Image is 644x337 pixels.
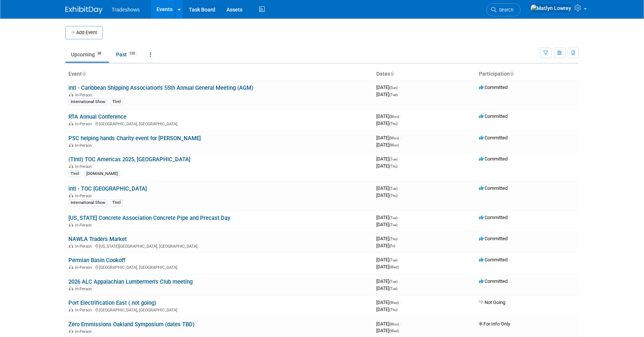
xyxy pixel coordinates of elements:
span: - [399,257,400,262]
a: Sort by Event Name [82,71,86,77]
span: (Wed) [389,301,399,305]
div: International Show [68,99,107,105]
span: (Sun) [389,86,397,90]
span: Committed [479,156,508,162]
div: [GEOGRAPHIC_DATA], [GEOGRAPHIC_DATA] [68,120,370,126]
span: (Tue) [389,280,397,284]
span: [DATE] [376,243,395,248]
img: In-Person Event [69,244,73,248]
span: - [399,215,400,220]
a: Sort by Participation Type [510,71,513,77]
span: (Tue) [389,216,397,220]
div: [GEOGRAPHIC_DATA], [GEOGRAPHIC_DATA] [68,307,370,313]
a: 2026 ALC Appalachian Lumbermen's Club meeting [68,278,193,285]
span: Committed [479,113,508,119]
span: In-Person [75,265,94,270]
span: - [399,236,400,241]
span: (Tue) [389,93,397,97]
div: International Show [68,199,107,206]
a: Zero Emmissions Oakland Symposium (dates TBD) [68,321,194,328]
span: 38 [95,51,103,56]
span: [DATE] [376,278,400,284]
a: intl - Caribbean Shipping Association's 55th Annual General Meeting (AGM) [68,85,253,91]
span: (Tue) [389,223,397,227]
span: (Thu) [389,237,397,241]
span: 133 [127,51,137,56]
span: Committed [479,185,508,191]
span: - [400,321,401,327]
a: Permian Basin Cookoff [68,257,125,264]
div: [GEOGRAPHIC_DATA], [GEOGRAPHIC_DATA] [68,264,370,270]
img: In-Person Event [69,329,73,333]
span: Committed [479,85,508,90]
span: [DATE] [376,185,400,191]
img: In-Person Event [69,223,73,227]
div: [US_STATE][GEOGRAPHIC_DATA], [GEOGRAPHIC_DATA] [68,243,370,249]
img: Matlyn Lowrey [530,4,571,12]
img: In-Person Event [69,265,73,269]
span: In-Person [75,194,94,198]
span: [DATE] [376,92,397,97]
span: In-Person [75,329,94,334]
span: For Info Only [479,321,510,327]
span: [DATE] [376,215,400,220]
span: - [400,135,401,141]
div: TIntl [110,99,123,105]
a: RTA Annual Conference [68,113,126,120]
span: (Thu) [389,164,397,168]
img: In-Person Event [69,122,73,125]
a: intl - TOC [GEOGRAPHIC_DATA] [68,185,147,192]
span: Search [496,7,513,13]
span: (Thu) [389,122,397,126]
span: In-Person [75,244,94,249]
span: (Mon) [389,115,399,119]
span: Committed [479,215,508,220]
img: In-Person Event [69,308,73,311]
span: (Tue) [389,258,397,262]
a: Port Electrification East ( not going) [68,300,156,306]
div: TIntl [68,171,81,177]
img: In-Person Event [69,287,73,290]
span: Committed [479,278,508,284]
a: PSC helping hands Charity event for [PERSON_NAME] [68,135,201,142]
img: In-Person Event [69,164,73,168]
button: Add Event [65,26,103,39]
span: In-Person [75,122,94,126]
span: [DATE] [376,321,401,327]
span: [DATE] [376,307,397,312]
span: Tradeshows [112,7,140,13]
span: [DATE] [376,120,397,126]
img: In-Person Event [69,194,73,197]
span: [DATE] [376,264,399,270]
span: [DATE] [376,156,400,162]
span: In-Person [75,143,94,148]
a: Sort by Start Date [390,71,394,77]
th: Participation [476,68,579,80]
span: In-Person [75,308,94,313]
span: Committed [479,257,508,262]
span: [DATE] [376,163,397,169]
span: Committed [479,135,508,141]
span: [DATE] [376,257,400,262]
span: (Mon) [389,322,399,326]
div: TIntl [110,199,123,206]
span: - [399,85,400,90]
span: - [399,185,400,191]
span: In-Person [75,223,94,228]
a: Search [486,3,521,16]
span: [DATE] [376,142,399,148]
span: In-Person [75,164,94,169]
span: - [399,278,400,284]
img: In-Person Event [69,93,73,96]
a: Upcoming38 [65,47,109,62]
span: In-Person [75,93,94,98]
span: (Fri) [389,244,395,248]
div: [DOMAIN_NAME] [84,171,120,177]
span: [DATE] [376,300,401,305]
span: (Tue) [389,186,397,191]
span: Not Going [479,300,505,305]
span: [DATE] [376,236,400,241]
span: (Thu) [389,194,397,198]
span: [DATE] [376,285,397,291]
span: [DATE] [376,135,401,141]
